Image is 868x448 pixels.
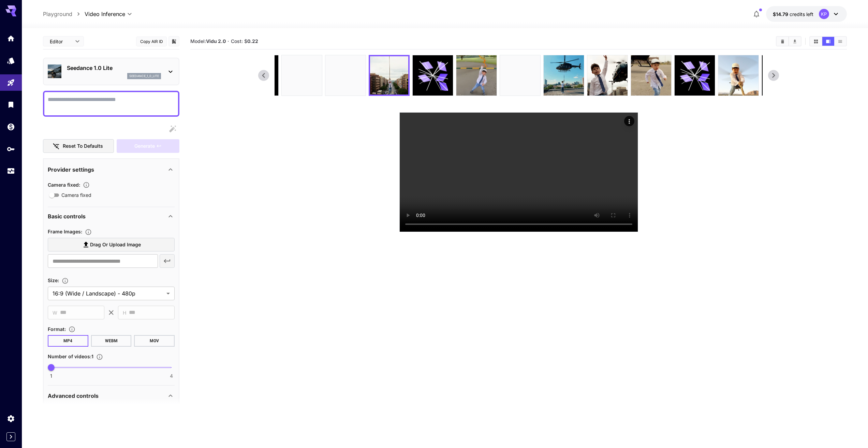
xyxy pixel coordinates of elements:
button: Upload frame images. [82,229,94,235]
div: Basic controls [48,208,175,225]
div: Advanced controls [48,388,175,404]
p: · [227,37,229,45]
div: Models [7,56,15,65]
b: Vidu 2.0 [206,38,226,44]
div: Provider settings [48,161,175,178]
button: Show media in list view [834,37,846,46]
span: W [53,309,57,317]
button: $14.78846KP [766,6,847,22]
span: Size : [48,277,59,283]
span: 4 [170,373,173,379]
button: Clear All [777,37,789,46]
button: Expand sidebar [6,432,15,441]
img: xYjaUEAAAAGSURBVAMATJfKz6UywnsAAAAASUVORK5CYII= [587,55,628,96]
p: Provider settings [48,165,94,174]
div: Library [7,100,15,109]
button: Download All [789,37,801,46]
span: Editor [50,38,71,45]
button: Show media in video view [822,37,834,46]
span: Camera fixed : [48,182,80,188]
img: 9U4B4dAAAABklEQVQDAEsxBcFOyj2WAAAAAElFTkSuQmCC [282,55,322,96]
span: $14.79 [773,11,790,17]
span: Video Inference [85,10,125,18]
button: MP4 [48,335,88,347]
span: Format : [48,326,66,332]
button: MOV [134,335,175,347]
span: Frame Images : [48,229,82,234]
span: Model: [190,38,226,44]
p: Basic controls [48,212,86,220]
nav: breadcrumb [43,10,85,18]
span: Camera fixed [61,191,91,199]
label: Drag or upload image [48,238,175,252]
span: 16:9 (Wide / Landscape) - 480p [53,289,164,298]
img: 9U4B4dAAAABklEQVQDAEsxBcFOyj2WAAAAAElFTkSuQmCC [325,55,366,96]
button: Specify how many videos to generate in a single request. Each video generation will be charged se... [93,353,106,360]
p: Advanced controls [48,392,99,400]
span: Number of videos : 1 [48,353,93,359]
div: $14.78846 [773,11,813,18]
div: Home [7,34,15,43]
button: Show media in grid view [810,37,822,46]
a: Playground [43,10,72,18]
div: Playground [7,78,15,87]
div: Clear AllDownload All [776,36,801,46]
button: Add to library [171,37,177,45]
div: Actions [624,116,634,126]
img: 8dwGHpAAAABklEQVQDAGXrti8GY2d5AAAAAElFTkSuQmCC [544,55,584,96]
div: Settings [7,414,15,423]
button: Reset to defaults [43,139,114,153]
b: 0.22 [247,38,258,44]
img: SzMXakAAAAASUVORK5CYII= [631,55,671,96]
div: API Keys [7,145,15,153]
span: Cost: $ [231,38,258,44]
button: Copy AIR ID [136,37,167,46]
span: credits left [790,11,813,17]
div: Wallet [7,122,15,131]
span: H [123,309,126,317]
p: seedance_1_0_lite [129,74,159,78]
img: rgp8MQAAAAZJREFUAwD8qg7h57PlpwAAAABJRU5ErkJggg== [718,55,759,96]
img: 9U4B4dAAAABklEQVQDAEsxBcFOyj2WAAAAAElFTkSuQmCC [500,55,540,96]
img: +abQ+4AAAABklEQVQDAK3PhcRJbRFsAAAAAElFTkSuQmCC [456,55,497,96]
div: Show media in grid viewShow media in video viewShow media in list view [809,36,847,46]
span: Drag or upload image [90,241,141,249]
span: 1 [50,373,52,379]
div: Seedance 1.0 Liteseedance_1_0_lite [48,61,175,82]
button: Choose the file format for the output video. [66,326,78,333]
p: Seedance 1.0 Lite [67,64,161,72]
div: Usage [7,167,15,175]
button: WEBM [91,335,132,347]
div: KP [819,9,829,19]
img: h7oAAAAASUVORK5CYII= [370,56,408,95]
button: Adjust the dimensions of the generated image by specifying its width and height in pixels, or sel... [59,277,71,284]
